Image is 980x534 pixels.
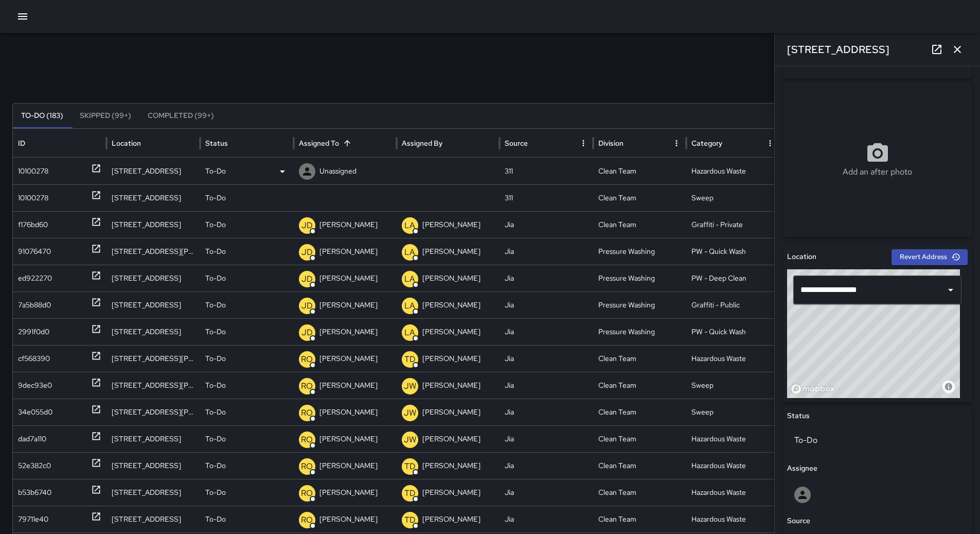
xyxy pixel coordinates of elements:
div: 1510 Market Street [106,158,200,184]
button: To-Do (183) [13,104,72,128]
p: [PERSON_NAME] [422,479,480,506]
p: [PERSON_NAME] [422,453,480,479]
div: Clean Team [593,372,687,399]
div: 52e382c0 [18,453,51,479]
div: 246 Van Ness Avenue [106,399,200,425]
div: Sweep [686,184,780,211]
div: Hazardous Waste [686,452,780,479]
div: PW - Quick Wash [686,318,780,345]
button: Sort [340,136,354,150]
p: LA [404,326,415,339]
p: To-Do [205,292,226,318]
div: Jia [500,372,593,399]
div: 34e055d0 [18,399,52,425]
div: Source [505,139,528,148]
p: RO [301,487,313,499]
p: JD [301,246,313,259]
p: [PERSON_NAME] [319,426,378,452]
div: b53b6740 [18,479,51,506]
p: [PERSON_NAME] [422,212,480,238]
p: [PERSON_NAME] [319,265,378,291]
div: 10100278 [18,185,48,211]
p: [PERSON_NAME] [422,319,480,345]
div: ed922270 [18,265,52,291]
p: RO [301,514,313,526]
div: 311 [500,184,593,211]
div: 1510 Market Street [106,184,200,211]
div: Jia [500,211,593,238]
p: [PERSON_NAME] [422,426,480,452]
div: dad7a110 [18,426,46,452]
p: [PERSON_NAME] [319,238,378,265]
div: Jia [500,479,593,506]
p: JD [301,300,313,312]
div: 165 Grove Street [106,425,200,452]
div: 1150 Market Street [106,452,200,479]
div: Jia [500,399,593,425]
button: Division column menu [669,136,684,150]
p: [PERSON_NAME] [422,292,480,318]
p: LA [404,219,415,232]
div: Clean Team [593,506,687,532]
div: Location [112,139,141,148]
div: Assigned By [402,139,442,148]
p: TD [404,487,416,499]
p: TD [404,353,416,366]
p: RO [301,434,313,446]
p: JW [404,434,416,446]
p: To-Do [205,479,226,506]
div: 3537 Fulton Street [106,345,200,372]
div: Sweep [686,399,780,425]
div: Assigned To [299,139,339,148]
p: TD [404,460,416,473]
div: 311 [500,158,593,184]
p: [PERSON_NAME] [422,238,480,265]
p: [PERSON_NAME] [422,265,480,291]
p: To-Do [205,265,226,291]
p: [PERSON_NAME] [319,372,378,399]
p: [PERSON_NAME] [422,346,480,372]
p: RO [301,380,313,392]
div: Graffiti - Private [686,211,780,238]
p: JW [404,380,416,392]
div: Pressure Washing [593,318,687,345]
p: [PERSON_NAME] [319,292,378,318]
p: To-Do [205,212,226,238]
p: To-Do [205,185,226,211]
div: Sweep [686,372,780,399]
p: JD [301,219,313,232]
div: 1150 Market Street [106,506,200,532]
p: [PERSON_NAME] [319,319,378,345]
div: Jia [500,291,593,318]
div: Jia [500,265,593,291]
p: To-Do [205,506,226,532]
p: RO [301,353,313,366]
div: Hazardous Waste [686,506,780,532]
div: 10100278 [18,158,48,184]
div: Hazardous Waste [686,158,780,184]
button: Completed (99+) [139,104,222,128]
p: [PERSON_NAME] [319,212,378,238]
div: Hazardous Waste [686,479,780,506]
div: Pressure Washing [593,238,687,265]
div: Graffiti - Public [686,291,780,318]
div: Jia [500,238,593,265]
div: 101 Polk Street [106,318,200,345]
div: 91076470 [18,238,51,265]
div: 79711e40 [18,506,48,532]
p: JD [301,273,313,285]
p: To-Do [205,319,226,345]
p: To-Do [205,238,226,265]
button: Skipped (99+) [72,104,139,128]
div: Clean Team [593,345,687,372]
p: [PERSON_NAME] [422,506,480,532]
div: 9dec93e0 [18,372,52,399]
div: Jia [500,452,593,479]
p: To-Do [205,346,226,372]
div: 23 Franklin Street [106,291,200,318]
p: [PERSON_NAME] [319,479,378,506]
div: PW - Deep Clean [686,265,780,291]
div: Division [598,139,623,148]
p: [PERSON_NAME] [319,506,378,532]
div: 37 Grove Street [106,265,200,291]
